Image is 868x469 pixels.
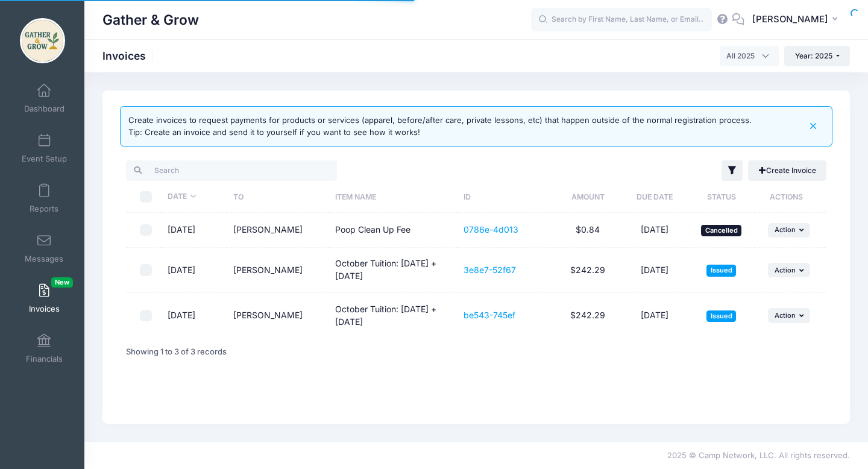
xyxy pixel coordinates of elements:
td: $242.29 [555,293,621,338]
span: Action [775,225,796,234]
th: Due Date: activate to sort column ascending [621,181,688,213]
a: Event Setup [16,127,73,169]
div: Showing 1 to 3 of 3 records [126,338,227,366]
span: [PERSON_NAME] [752,13,828,26]
a: Messages [16,227,73,269]
a: Dashboard [16,77,73,119]
a: be543-745ef [464,310,515,320]
img: Gather & Grow [20,18,65,63]
h1: Gather & Grow [102,6,199,34]
span: Reports [30,204,58,214]
button: Action [768,263,810,277]
td: October Tuition: [DATE] + [DATE] [330,293,458,338]
th: ID: activate to sort column ascending [458,181,555,213]
button: Action [768,308,810,323]
th: Actions [755,181,823,213]
td: [DATE] [162,293,228,338]
td: [DATE] [621,293,688,338]
th: Date: activate to sort column ascending [162,181,228,213]
td: [DATE] [162,213,228,248]
a: InvoicesNew [16,277,73,319]
span: Event Setup [22,154,67,164]
button: [PERSON_NAME] [744,6,850,34]
input: Search by First Name, Last Name, or Email... [531,8,712,32]
td: Poop Clean Up Fee [330,213,458,248]
span: All 2025 [726,51,755,61]
th: Amount: activate to sort column ascending [555,181,621,213]
div: Create invoices to request payments for products or services (apparel, before/after care, private... [128,115,752,138]
span: Invoices [29,304,60,314]
td: [DATE] [162,248,228,293]
a: Create Invoice [748,160,826,181]
span: All 2025 [720,46,779,66]
span: Dashboard [24,104,64,114]
a: 0786e-4d013 [464,224,518,234]
input: Search [126,160,337,181]
td: [PERSON_NAME] [227,293,329,338]
span: Financials [26,354,63,364]
span: Issued [706,265,736,276]
td: October Tuition: [DATE] + [DATE] [330,248,458,293]
span: Action [775,311,796,319]
span: Cancelled [701,225,741,236]
span: Issued [706,310,736,322]
td: $0.84 [555,213,621,248]
h1: Invoices [102,49,156,62]
span: 2025 © Camp Network, LLC. All rights reserved. [667,450,850,460]
td: [PERSON_NAME] [227,213,329,248]
button: Year: 2025 [784,46,850,66]
button: Action [768,223,810,238]
th: Status: activate to sort column ascending [688,181,755,213]
span: Action [775,266,796,274]
th: Item Name: activate to sort column ascending [330,181,458,213]
th: To: activate to sort column ascending [227,181,329,213]
span: New [51,277,73,288]
span: Messages [25,254,63,264]
a: 3e8e7-52f67 [464,265,516,275]
span: Year: 2025 [795,51,832,60]
td: [PERSON_NAME] [227,248,329,293]
td: $242.29 [555,248,621,293]
a: Financials [16,327,73,370]
td: [DATE] [621,248,688,293]
a: Reports [16,177,73,219]
td: [DATE] [621,213,688,248]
